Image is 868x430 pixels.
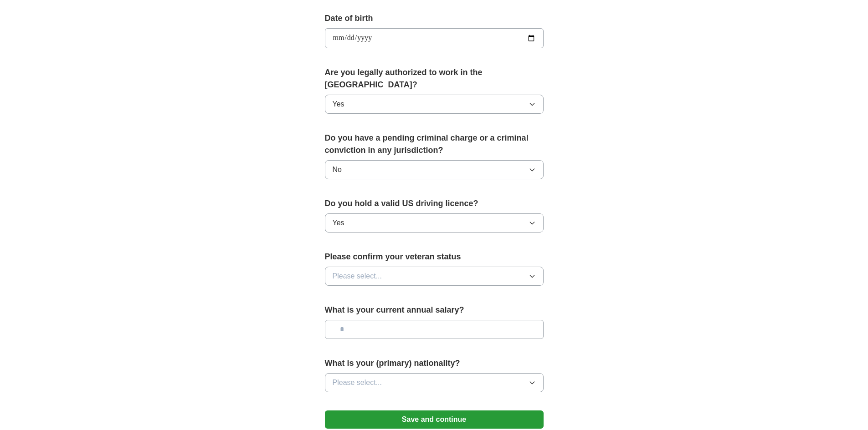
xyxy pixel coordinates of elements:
label: Please confirm your veteran status [325,251,544,263]
button: Please select... [325,267,544,286]
span: Yes [333,99,344,110]
label: Do you have a pending criminal charge or a criminal conviction in any jurisdiction? [325,132,544,157]
label: Date of birth [325,12,544,25]
button: Save and continue [325,410,544,429]
button: Yes [325,213,544,233]
span: Please select... [333,377,382,388]
label: Are you legally authorized to work in the [GEOGRAPHIC_DATA]? [325,66,544,91]
label: Do you hold a valid US driving licence? [325,197,544,210]
span: No [333,164,342,175]
label: What is your (primary) nationality? [325,357,544,369]
button: Please select... [325,373,544,392]
span: Yes [333,218,344,228]
button: No [325,160,544,179]
label: What is your current annual salary? [325,304,544,316]
span: Please select... [333,271,382,282]
button: Yes [325,95,544,114]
